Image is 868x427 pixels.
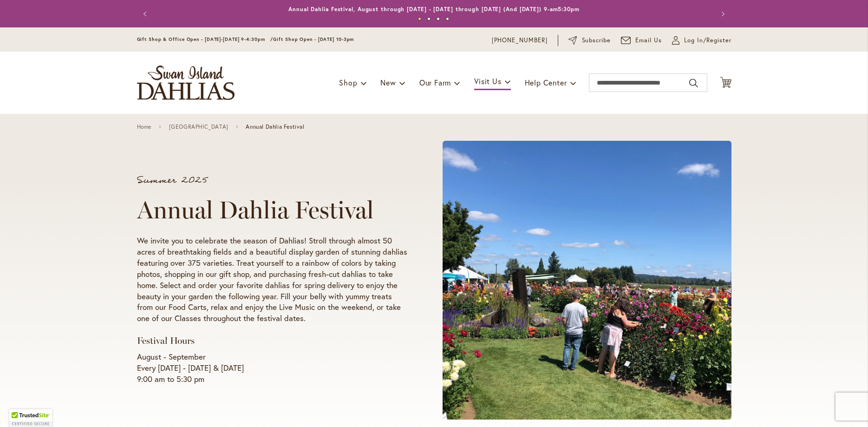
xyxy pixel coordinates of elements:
a: Email Us [621,36,662,45]
span: Log In/Register [684,36,731,45]
span: New [380,78,396,87]
span: Our Farm [419,78,451,87]
a: store logo [137,66,235,100]
h1: Annual Dahlia Festival [137,196,407,224]
a: [GEOGRAPHIC_DATA] [169,124,228,130]
span: Annual Dahlia Festival [246,124,304,130]
p: Summer 2025 [137,176,407,185]
button: Next [713,5,731,23]
span: Help Center [525,78,567,87]
a: Log In/Register [672,36,731,45]
button: 1 of 4 [418,17,421,20]
button: 2 of 4 [427,17,431,20]
span: Visit Us [474,76,501,86]
a: [PHONE_NUMBER] [492,36,548,45]
button: Previous [137,5,156,23]
button: 3 of 4 [437,17,440,20]
span: Shop [339,78,357,87]
span: Gift Shop Open - [DATE] 10-3pm [273,36,354,42]
a: Home [137,124,151,130]
h3: Festival Hours [137,335,407,347]
a: Subscribe [568,36,611,45]
button: 4 of 4 [446,17,449,20]
a: Annual Dahlia Festival, August through [DATE] - [DATE] through [DATE] (And [DATE]) 9-am5:30pm [288,6,580,13]
span: Subscribe [582,36,611,45]
span: Email Us [635,36,662,45]
span: Gift Shop & Office Open - [DATE]-[DATE] 9-4:30pm / [137,36,274,42]
p: August - September Every [DATE] - [DATE] & [DATE] 9:00 am to 5:30 pm [137,351,407,385]
p: We invite you to celebrate the season of Dahlias! Stroll through almost 50 acres of breathtaking ... [137,235,407,324]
